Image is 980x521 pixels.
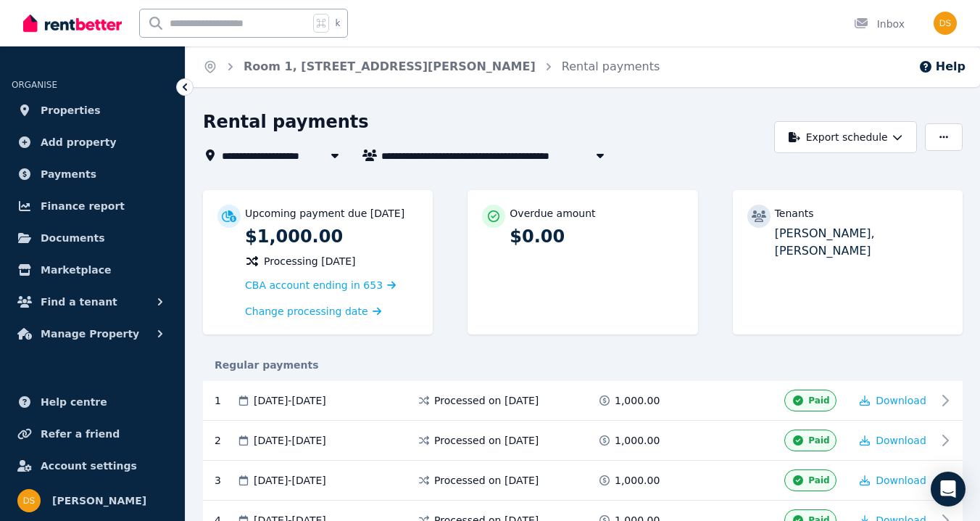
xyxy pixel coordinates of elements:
div: Open Intercom Messenger [931,472,966,506]
p: Overdue amount [510,206,595,221]
span: Account settings [41,457,137,475]
p: Upcoming payment due [DATE] [245,206,404,221]
span: Processed on [DATE] [434,473,539,488]
span: Paid [808,395,829,406]
button: Find a tenant [12,287,173,316]
span: Download [876,435,926,446]
button: Download [860,433,926,448]
span: Add property [41,134,117,151]
button: Download [860,393,926,408]
a: Documents [12,223,173,253]
p: $0.00 [510,225,683,248]
span: [DATE] - [DATE] [254,393,326,408]
span: Payments [41,165,96,183]
span: Manage Property [41,325,139,342]
nav: Breadcrumb [186,46,677,87]
button: Export schedule [774,121,917,153]
a: Payments [12,160,173,189]
span: Marketplace [41,261,111,279]
span: Refer a friend [41,425,120,443]
a: Room 1, [STREET_ADDRESS][PERSON_NAME] [244,60,536,73]
span: ORGANISE [12,80,57,90]
span: Find a tenant [41,293,117,311]
p: [PERSON_NAME], [PERSON_NAME] [775,225,948,260]
span: [DATE] - [DATE] [254,433,326,448]
a: Add property [12,128,173,157]
span: Download [876,395,926,406]
span: 1,000.00 [615,393,660,408]
button: Help [918,58,966,75]
span: k [335,17,340,29]
span: Paid [808,475,829,486]
p: $1,000.00 [245,225,418,248]
a: Rental payments [562,60,660,73]
div: 2 [215,430,236,451]
span: 1,000.00 [615,433,660,448]
span: Change processing date [245,304,368,319]
div: 3 [215,469,236,491]
span: CBA account ending in 653 [245,279,383,291]
a: Change processing date [245,304,381,319]
span: Processing [DATE] [264,254,356,268]
img: Don Siyambalapitiya [934,12,957,35]
span: Documents [41,229,105,247]
span: 1,000.00 [615,473,660,488]
p: Tenants [775,206,814,221]
span: Help centre [41,393,107,411]
a: Account settings [12,451,173,480]
span: Processed on [DATE] [434,393,539,408]
div: Regular payments [203,358,963,372]
span: Paid [808,435,829,446]
button: Download [860,473,926,488]
span: Finance report [41,197,125,215]
div: 1 [215,390,236,411]
span: [PERSON_NAME] [52,492,146,509]
span: [DATE] - [DATE] [254,473,326,488]
a: Help centre [12,387,173,417]
a: Marketplace [12,255,173,284]
a: Finance report [12,192,173,221]
div: Inbox [854,17,905,31]
span: Download [876,475,926,486]
button: Manage Property [12,319,173,348]
h1: Rental payments [203,110,369,134]
a: Properties [12,96,173,125]
img: RentBetter [23,12,122,34]
a: Refer a friend [12,419,173,448]
span: Processed on [DATE] [434,433,539,448]
span: Properties [41,102,101,119]
img: Don Siyambalapitiya [17,489,41,512]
